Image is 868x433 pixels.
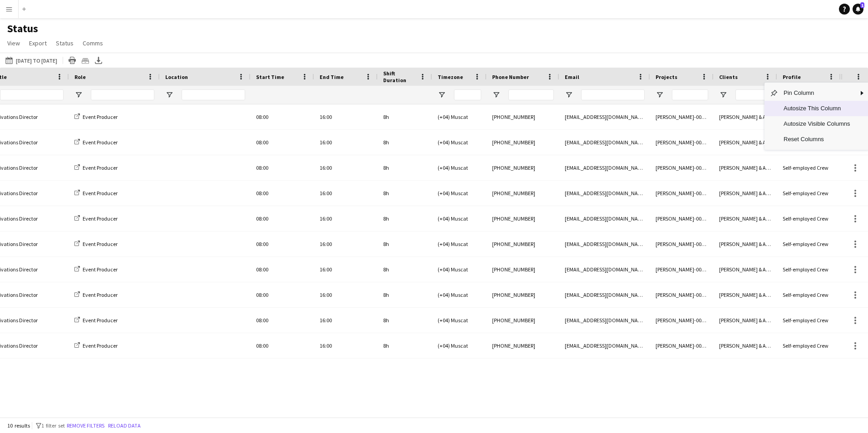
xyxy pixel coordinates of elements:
[860,2,864,8] span: 1
[41,422,65,429] span: 1 filter set
[83,113,118,120] span: Event Producer
[487,231,559,256] div: [PHONE_NUMBER]
[714,308,777,333] div: [PERSON_NAME] & Associates [GEOGRAPHIC_DATA]
[650,155,714,180] div: [PERSON_NAME]-008906
[378,231,432,256] div: 8h
[438,74,463,80] span: Timezone
[778,116,855,132] span: Autosize Visible Columns
[565,74,579,80] span: Email
[565,91,573,99] button: Open Filter Menu
[314,231,378,256] div: 16:00
[4,55,59,66] button: [DATE] to [DATE]
[487,333,559,358] div: [PHONE_NUMBER]
[314,181,378,206] div: 16:00
[52,37,77,49] a: Status
[83,266,118,273] span: Event Producer
[487,206,559,231] div: [PHONE_NUMBER]
[487,155,559,180] div: [PHONE_NUMBER]
[91,89,154,100] input: Role Filter Input
[83,317,118,324] span: Event Producer
[251,206,314,231] div: 08:00
[777,333,841,358] div: Self-employed Crew
[320,74,344,80] span: End Time
[74,164,118,171] a: Event Producer
[714,104,777,129] div: [PERSON_NAME] & Associates [GEOGRAPHIC_DATA]
[487,257,559,282] div: [PHONE_NUMBER]
[672,89,708,100] input: Projects Filter Input
[378,282,432,307] div: 8h
[93,55,104,66] app-action-btn: Export XLSX
[432,181,487,206] div: (+04) Muscat
[83,164,118,171] span: Event Producer
[735,89,772,100] input: Clients Filter Input
[383,70,416,84] span: Shift Duration
[508,89,554,100] input: Phone Number Filter Input
[83,139,118,146] span: Event Producer
[378,104,432,129] div: 8h
[438,91,446,99] button: Open Filter Menu
[714,333,777,358] div: [PERSON_NAME] & Associates [GEOGRAPHIC_DATA]
[714,206,777,231] div: [PERSON_NAME] & Associates [GEOGRAPHIC_DATA]
[378,308,432,333] div: 8h
[853,4,863,15] a: 1
[559,308,650,333] div: [EMAIL_ADDRESS][DOMAIN_NAME]
[251,104,314,129] div: 08:00
[106,421,143,431] button: Reload data
[74,113,118,120] a: Event Producer
[65,421,106,431] button: Remove filters
[650,308,714,333] div: [PERSON_NAME]-008906
[432,206,487,231] div: (+04) Muscat
[783,74,801,80] span: Profile
[432,308,487,333] div: (+04) Muscat
[79,37,107,49] a: Comms
[777,308,841,333] div: Self-employed Crew
[251,181,314,206] div: 08:00
[74,91,83,99] button: Open Filter Menu
[56,39,74,47] span: Status
[29,39,47,47] span: Export
[74,241,118,247] a: Event Producer
[777,257,841,282] div: Self-employed Crew
[777,206,841,231] div: Self-employed Crew
[83,342,118,349] span: Event Producer
[378,206,432,231] div: 8h
[251,257,314,282] div: 08:00
[314,257,378,282] div: 16:00
[74,266,118,273] a: Event Producer
[714,130,777,155] div: [PERSON_NAME] & Associates [GEOGRAPHIC_DATA]
[182,89,245,100] input: Location Filter Input
[432,231,487,256] div: (+04) Muscat
[777,155,841,180] div: Self-employed Crew
[165,74,188,80] span: Location
[656,74,677,80] span: Projects
[719,91,727,99] button: Open Filter Menu
[432,130,487,155] div: (+04) Muscat
[559,104,650,129] div: [EMAIL_ADDRESS][DOMAIN_NAME]
[314,104,378,129] div: 16:00
[251,308,314,333] div: 08:00
[83,190,118,197] span: Event Producer
[83,215,118,222] span: Event Producer
[432,333,487,358] div: (+04) Muscat
[378,155,432,180] div: 8h
[487,308,559,333] div: [PHONE_NUMBER]
[714,231,777,256] div: [PERSON_NAME] & Associates [GEOGRAPHIC_DATA]
[719,74,738,80] span: Clients
[650,231,714,256] div: [PERSON_NAME]-008906
[487,104,559,129] div: [PHONE_NUMBER]
[778,85,855,101] span: Pin Column
[432,104,487,129] div: (+04) Muscat
[454,89,481,100] input: Timezone Filter Input
[251,155,314,180] div: 08:00
[559,206,650,231] div: [EMAIL_ADDRESS][DOMAIN_NAME]
[378,130,432,155] div: 8h
[650,333,714,358] div: [PERSON_NAME]-008906
[165,91,173,99] button: Open Filter Menu
[487,282,559,307] div: [PHONE_NUMBER]
[4,37,24,49] a: View
[559,257,650,282] div: [EMAIL_ADDRESS][DOMAIN_NAME]
[487,130,559,155] div: [PHONE_NUMBER]
[714,155,777,180] div: [PERSON_NAME] & Associates [GEOGRAPHIC_DATA]
[256,74,284,80] span: Start Time
[777,282,841,307] div: Self-employed Crew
